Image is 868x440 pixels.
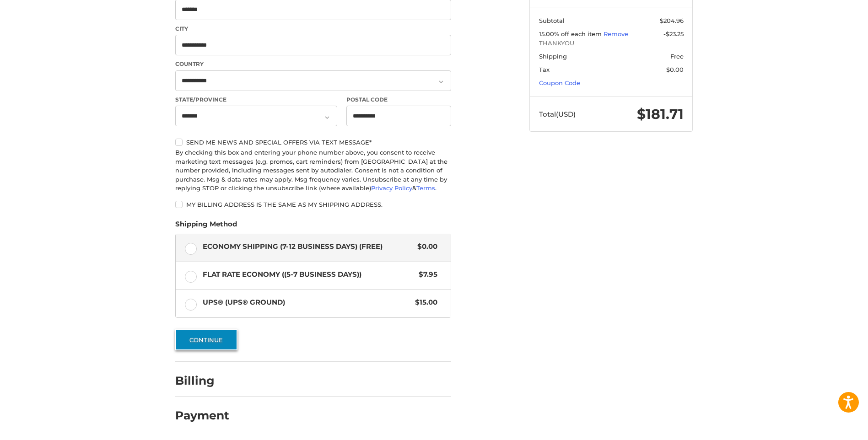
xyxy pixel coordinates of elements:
span: 15.00% off each item [539,30,604,38]
button: Continue [175,329,237,350]
span: Economy Shipping (7-12 Business Days) (Free) [203,241,413,252]
legend: Shipping Method [175,219,237,234]
a: Privacy Policy [371,184,412,192]
label: State/Province [175,96,337,104]
h2: Payment [175,408,229,423]
span: Shipping [539,53,567,60]
span: $181.71 [637,106,684,123]
span: $0.00 [666,66,684,73]
span: Free [670,53,684,60]
iframe: Google Customer Reviews [793,415,868,440]
span: Flat Rate Economy ((5-7 Business Days)) [203,269,415,280]
label: Postal Code [346,96,452,104]
a: Remove [604,30,628,38]
div: By checking this box and entering your phone number above, you consent to receive marketing text ... [175,148,451,193]
label: My billing address is the same as my shipping address. [175,201,451,208]
label: City [175,25,451,33]
span: $7.95 [414,269,437,280]
span: Subtotal [539,17,565,24]
span: UPS® (UPS® Ground) [203,297,411,308]
span: $0.00 [413,241,437,252]
span: -$23.25 [663,30,684,38]
span: Total (USD) [539,110,576,118]
a: Coupon Code [539,79,580,86]
span: $204.96 [660,17,684,24]
label: Send me news and special offers via text message* [175,139,451,146]
span: THANKYOU [539,39,684,48]
span: $15.00 [410,297,437,308]
h2: Billing [175,374,229,388]
a: Terms [416,184,435,192]
span: Tax [539,66,550,73]
label: Country [175,60,451,68]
